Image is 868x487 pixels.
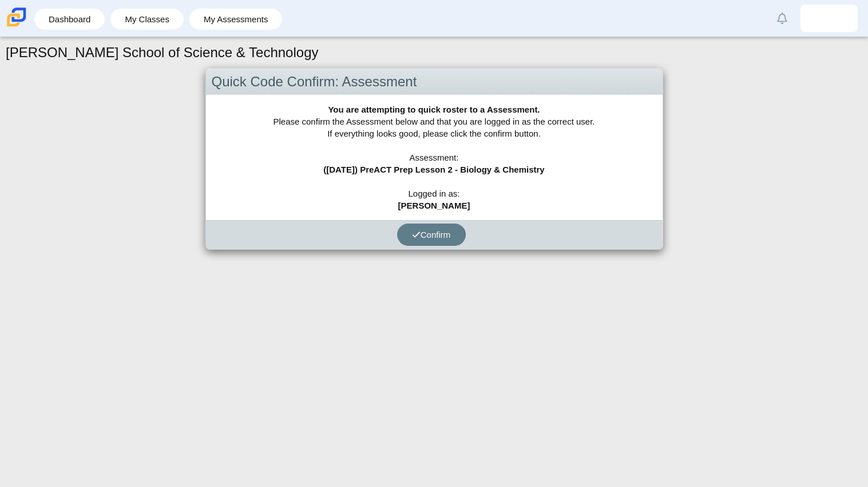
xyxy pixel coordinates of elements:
[412,230,451,239] span: Confirm
[398,201,470,210] b: [PERSON_NAME]
[5,5,29,29] img: Carmen School of Science & Technology
[800,5,858,32] a: jocelyn.estrada.xD7kLT
[820,9,838,27] img: jocelyn.estrada.xD7kLT
[206,95,663,220] div: Please confirm the Assessment below and that you are logged in as the correct user. If everything...
[116,9,178,30] a: My Classes
[328,105,540,114] b: You are attempting to quick roster to a Assessment.
[5,21,29,31] a: Carmen School of Science & Technology
[397,223,466,246] button: Confirm
[323,165,544,174] b: ([DATE]) PreACT Prep Lesson 2 - Biology & Chemistry
[206,69,663,95] div: Quick Code Confirm: Assessment
[770,6,795,31] a: Alerts
[40,9,99,30] a: Dashboard
[6,43,319,62] h1: [PERSON_NAME] School of Science & Technology
[195,9,277,30] a: My Assessments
